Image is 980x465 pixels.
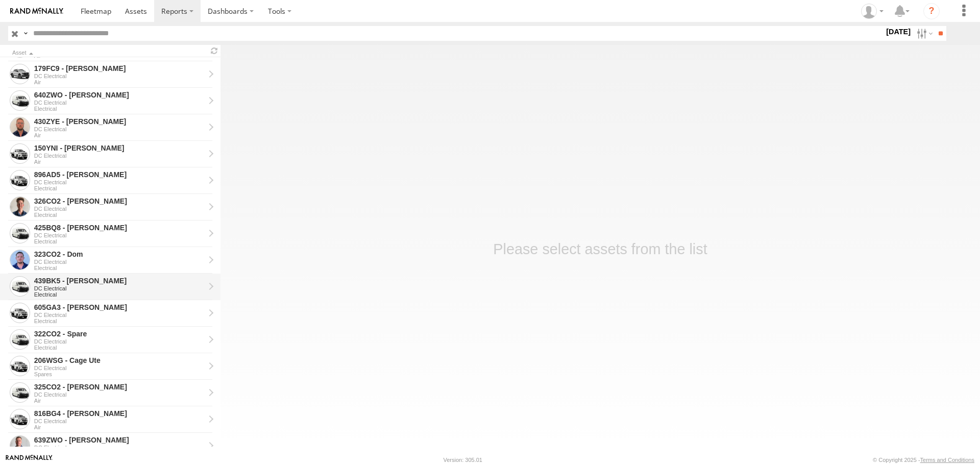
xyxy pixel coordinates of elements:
[34,345,205,351] div: Electrical
[12,51,204,56] div: Click to Sort
[34,382,205,391] div: 325CO2 - Daniel Clark - View Asset History
[208,46,220,56] span: Refresh
[34,159,205,165] div: Air
[920,457,974,463] a: Terms and Conditions
[34,79,205,85] div: Air
[10,8,63,15] img: rand-logo.svg
[34,117,205,126] div: 430ZYE - Nathan - View Asset History
[34,391,205,398] div: DC Electrical
[34,303,205,312] div: 605GA3 - Jayden Brider - View Asset History
[34,338,205,345] div: DC Electrical
[34,73,205,79] div: DC Electrical
[34,100,205,106] div: DC Electrical
[34,371,205,377] div: Spares
[34,238,205,244] div: Electrical
[34,223,205,232] div: 425BQ8 - Sam F - View Asset History
[34,318,205,324] div: Electrical
[34,170,205,179] div: 896AD5 - Andrew M - View Asset History
[34,126,205,132] div: DC Electrical
[34,409,205,418] div: 816BG4 - Thomas L - View Asset History
[34,445,205,451] div: DC Electrical
[34,64,205,73] div: 179FC9 - James K - View Asset History
[34,179,205,185] div: DC Electrical
[34,212,205,218] div: Electrical
[34,185,205,191] div: Electrical
[444,457,482,463] div: Version: 305.01
[34,312,205,318] div: DC Electrical
[34,232,205,238] div: DC Electrical
[857,4,887,19] div: Aaron Cluff
[34,143,205,153] div: 150YNI - Jordy B - View Asset History
[34,132,205,138] div: Air
[923,3,940,19] i: ?
[34,329,205,338] div: 322CO2 - Spare - View Asset History
[34,197,205,206] div: 326CO2 - Dougie - View Asset History
[913,26,935,41] label: Search Filter Options
[34,90,205,100] div: 640ZWO - James Brown - View Asset History
[6,455,53,465] a: Visit our Website
[34,291,205,298] div: Electrical
[884,26,913,37] label: [DATE]
[34,285,205,291] div: DC Electrical
[34,106,205,112] div: Electrical
[34,265,205,271] div: Electrical
[34,276,205,285] div: 439BK5 - Tom M - View Asset History
[34,250,205,259] div: 323CO2 - Dom - View Asset History
[34,418,205,424] div: DC Electrical
[21,26,30,41] label: Search Query
[34,356,205,365] div: 206WSG - Cage Ute - View Asset History
[34,259,205,265] div: DC Electrical
[34,153,205,159] div: DC Electrical
[34,435,205,445] div: 639ZWO - Alex - View Asset History
[34,398,205,404] div: Air
[873,457,974,463] div: © Copyright 2025 -
[34,365,205,371] div: DC Electrical
[34,206,205,212] div: DC Electrical
[34,424,205,430] div: Air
